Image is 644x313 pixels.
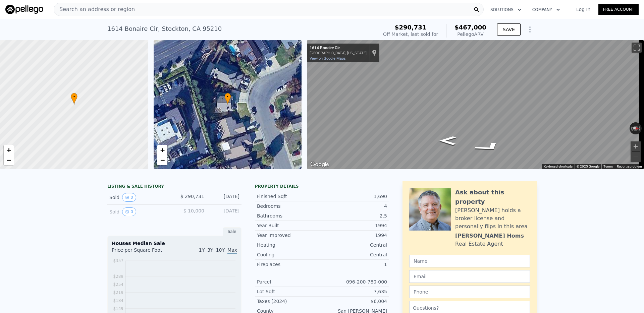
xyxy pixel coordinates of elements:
div: Year Built [257,222,322,229]
a: Zoom in [157,145,167,155]
div: Off Market, last sold for [383,31,438,38]
button: Rotate clockwise [638,122,642,134]
tspan: $357 [113,258,123,263]
div: Price per Square Foot [112,247,174,257]
div: • [224,93,231,105]
button: Toggle fullscreen view [632,43,642,53]
path: Go South, Bonaire Cir [433,134,463,147]
div: Ask about this property [455,188,530,206]
div: [PERSON_NAME] holds a broker license and personally flips in this area [455,206,530,231]
span: • [71,94,77,100]
div: Real Estate Agent [455,240,503,248]
tspan: $149 [113,306,123,311]
span: • [224,94,231,100]
span: Search an address or region [54,5,135,13]
div: Street View [307,40,644,169]
div: Sold [109,207,169,216]
span: $ 290,731 [180,194,204,199]
div: 1994 [322,232,387,239]
div: 7,635 [322,288,387,295]
div: Bedrooms [257,203,322,209]
div: $6,004 [322,298,387,305]
a: Log In [568,6,598,13]
div: Heating [257,242,322,248]
div: 1,690 [322,193,387,200]
button: Show Options [523,23,537,36]
div: [PERSON_NAME] Homs [455,232,524,240]
button: Zoom out [631,152,641,162]
div: Sold [109,193,169,202]
div: • [71,93,77,105]
input: Email [409,270,530,283]
button: View historical data [122,193,136,202]
a: Free Account [598,4,639,15]
div: [GEOGRAPHIC_DATA], [US_STATE] [310,51,367,55]
a: Open this area in Google Maps (opens a new window) [309,160,331,169]
div: Central [322,251,387,258]
div: Lot Sqft [257,288,322,295]
div: Houses Median Sale [112,240,237,247]
span: $ 10,000 [183,208,204,213]
button: SAVE [497,23,521,36]
a: Zoom in [4,145,14,155]
img: Google [309,160,331,169]
div: Sale [223,227,241,236]
div: Bathrooms [257,212,322,219]
div: 1614 Bonaire Cir , Stockton , CA 95210 [107,24,222,34]
div: Finished Sqft [257,193,322,200]
span: + [7,146,11,154]
span: + [160,146,164,154]
a: Show location on map [372,49,377,57]
a: Report a problem [617,165,642,168]
tspan: $219 [113,290,123,295]
path: Go Northeast, Bonaire Cir [463,139,514,155]
a: Terms [603,165,613,168]
div: [DATE] [210,193,239,202]
tspan: $254 [113,282,123,287]
a: Zoom out [157,155,167,165]
span: − [7,156,11,164]
span: Max [227,247,237,254]
div: 4 [322,203,387,209]
div: 2.5 [322,212,387,219]
div: Property details [255,184,389,189]
button: Rotate counterclockwise [630,122,633,134]
span: − [160,156,164,164]
div: Pellego ARV [454,31,486,38]
span: 3Y [207,247,213,253]
div: Central [322,242,387,248]
span: $290,731 [395,24,427,31]
a: Zoom out [4,155,14,165]
button: Reset the view [629,125,642,132]
span: 10Y [216,247,225,253]
div: Taxes (2024) [257,298,322,305]
span: $467,000 [454,24,486,31]
img: Pellego [5,5,43,14]
span: © 2025 Google [577,165,599,168]
button: Zoom in [631,141,641,151]
a: View on Google Maps [310,56,346,61]
input: Name [409,255,530,267]
div: 1994 [322,222,387,229]
button: View historical data [122,207,136,216]
span: 1Y [199,247,205,253]
div: Parcel [257,278,322,285]
div: Cooling [257,251,322,258]
div: Year Improved [257,232,322,239]
div: 1614 Bonaire Cir [310,46,367,51]
button: Keyboard shortcuts [544,164,573,169]
div: [DATE] [210,207,239,216]
button: Company [527,4,566,16]
div: LISTING & SALE HISTORY [107,184,241,190]
div: Fireplaces [257,261,322,268]
input: Phone [409,286,530,298]
tspan: $289 [113,274,123,279]
div: 096-200-780-000 [322,278,387,285]
tspan: $184 [113,298,123,303]
button: Solutions [485,4,527,16]
div: Map [307,40,644,169]
div: 1 [322,261,387,268]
